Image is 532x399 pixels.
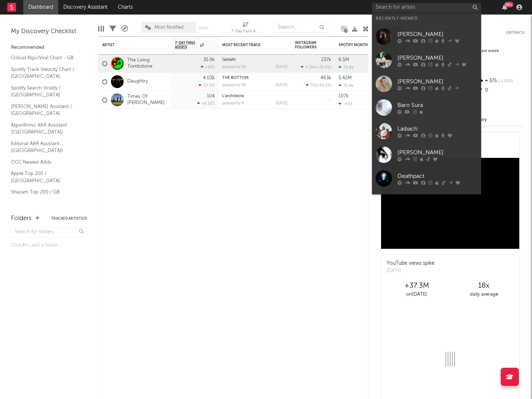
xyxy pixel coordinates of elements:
[222,94,244,98] a: L'architecte
[397,101,477,109] div: Baro Sura
[317,84,330,88] span: -40.1 %
[222,58,288,62] div: Goliath
[397,30,477,39] div: [PERSON_NAME]
[397,53,477,62] div: [PERSON_NAME]
[155,25,184,30] span: Most Notified
[273,22,328,33] input: Search...
[11,214,32,223] div: Folders
[305,65,315,69] span: 4.15k
[339,43,393,47] div: Spotify Monthly Listeners
[320,76,331,80] div: 463k
[102,43,157,47] div: Artist
[372,3,481,12] input: Search for artists
[222,83,246,87] div: popularity: 58
[387,267,435,275] div: [DATE]
[383,290,450,299] div: on [DATE]
[11,200,80,208] a: Recommended For You
[121,18,128,39] div: A&R Pipeline
[51,217,87,220] button: Tracked Artists(3)
[276,101,288,105] div: [DATE]
[11,241,87,250] div: Click to add a folder.
[222,94,288,98] div: L'architecte
[11,27,87,36] div: My Discovery Checklist
[127,94,168,106] a: Times Of [PERSON_NAME]
[372,190,481,214] a: [PERSON_NAME]
[276,65,288,69] div: [DATE]
[372,167,481,190] a: Deathpact
[506,29,525,36] button: Untrack
[11,65,80,80] a: Spotify Track Velocity Chart / [GEOGRAPHIC_DATA]
[11,103,80,117] a: [PERSON_NAME] Assistant / [GEOGRAPHIC_DATA]
[127,57,168,70] a: The Living Tombstone
[504,2,513,7] div: 99 +
[11,140,80,155] a: Editorial A&R Assistant ([GEOGRAPHIC_DATA])
[222,101,244,105] div: popularity: 4
[222,76,288,80] div: THE BOTTOM
[199,83,215,88] div: -17.4 %
[383,282,450,290] div: +37.3M
[11,43,87,52] div: Recommended
[231,27,260,36] div: 7-Day Fans Added (7-Day Fans Added)
[387,260,435,267] div: YouTube views spike
[197,101,215,106] div: +8.33 %
[207,94,215,99] div: 104
[295,41,320,49] div: Instagram Followers
[11,84,80,99] a: Spotify Search Virality / [GEOGRAPHIC_DATA]
[476,76,525,86] div: 375
[222,65,246,69] div: popularity: 50
[339,57,349,62] div: 6.5M
[339,101,352,106] div: -493
[372,72,481,96] a: [PERSON_NAME]
[372,143,481,167] a: [PERSON_NAME]
[372,25,481,48] a: [PERSON_NAME]
[497,79,513,83] span: -2.34 %
[127,79,148,85] a: Daughtry
[201,65,215,69] div: +33 %
[316,65,330,69] span: +25.9 %
[231,18,260,39] div: 7-Day Fans Added (7-Day Fans Added)
[339,65,354,70] div: 74.8k
[397,124,477,133] div: Laibach
[339,76,352,80] div: 5.42M
[311,84,316,88] span: 711
[109,18,116,39] div: Filters
[450,290,517,299] div: daily average
[11,121,80,136] a: Algorithmic A&R Assistant ([GEOGRAPHIC_DATA])
[175,41,198,49] span: 7-Day Fans Added
[199,26,208,30] button: Save
[98,18,104,39] div: Edit Columns
[203,57,215,62] div: 35.9k
[276,83,288,87] div: [DATE]
[476,86,525,95] div: 0
[397,148,477,157] div: [PERSON_NAME]
[11,158,80,166] a: OCC Newest Adds
[450,282,517,290] div: 18 x
[11,54,80,62] a: Critical Algo/Viral Chart - GB
[222,58,236,62] a: Goliath
[502,4,507,10] button: 99+
[306,83,331,88] div: ( )
[321,57,331,62] div: 237k
[397,77,477,86] div: [PERSON_NAME]
[376,14,477,23] div: Recently Viewed
[11,227,87,238] input: Search for folders...
[372,119,481,143] a: Laibach
[222,76,249,80] a: THE BOTTOM
[301,65,331,69] div: ( )
[11,169,80,184] a: Apple Top 200 / [GEOGRAPHIC_DATA]
[372,96,481,119] a: Baro Sura
[222,43,277,47] div: Most Recent Track
[339,94,349,99] div: 107k
[11,188,80,196] a: Shazam Top 200 / GB
[203,76,215,80] div: 4.03k
[372,48,481,72] a: [PERSON_NAME]
[339,83,353,88] div: 72.9k
[397,172,477,180] div: Deathpact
